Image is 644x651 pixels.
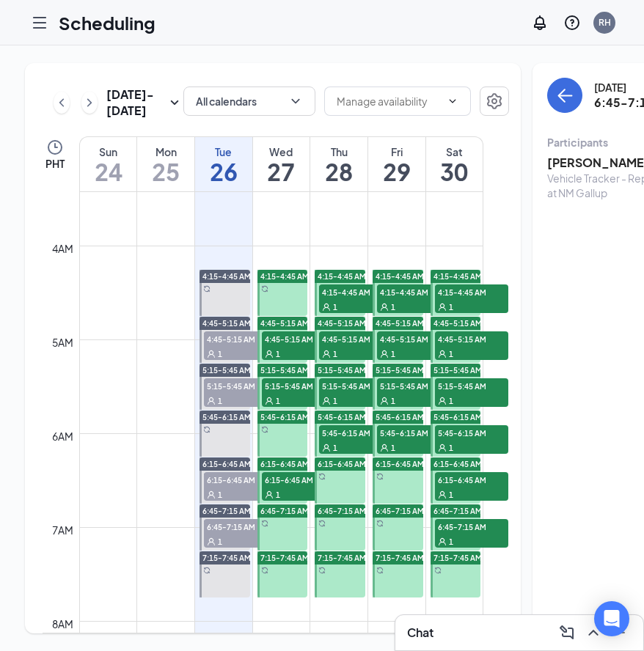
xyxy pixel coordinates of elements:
span: 1 [449,537,453,547]
span: 4:15-4:45 AM [319,284,392,299]
h3: [DATE] - [DATE] [106,87,166,119]
svg: Sync [203,285,211,293]
svg: User [438,350,447,358]
span: 4:45-5:15 AM [202,318,251,328]
span: 1 [218,537,222,547]
span: 1 [391,396,395,406]
div: Sat [426,144,483,159]
span: 7:15-7:45 AM [376,553,424,563]
span: 7:15-7:45 AM [260,553,309,563]
svg: User [380,350,389,358]
svg: ChevronUp [585,624,602,641]
h1: 30 [426,159,483,184]
svg: User [380,397,389,405]
span: 5:45-6:15 AM [433,412,482,422]
svg: User [265,350,274,358]
svg: Sync [261,520,268,527]
div: 4am [49,240,76,257]
svg: ChevronRight [82,94,97,111]
svg: User [322,397,331,405]
div: Wed [253,144,310,159]
span: 6:15-6:45 AM [204,472,277,487]
h1: 25 [137,159,194,184]
svg: Sync [434,567,442,574]
svg: Sync [318,473,326,480]
span: 5:45-6:15 AM [202,412,251,422]
a: August 26, 2025 [195,137,252,191]
span: 5:15-5:45 AM [377,378,450,393]
span: 1 [333,396,337,406]
div: 6am [49,428,76,444]
span: 1 [218,396,222,406]
span: 5:15-5:45 AM [318,365,366,375]
span: 5:45-6:15 AM [319,425,392,440]
svg: ArrowLeft [556,87,574,104]
svg: User [207,350,216,358]
svg: User [207,397,216,405]
span: 1 [276,396,280,406]
span: 4:15-4:45 AM [202,271,251,282]
svg: Sync [376,473,384,480]
div: Mon [137,144,194,159]
div: Sun [80,144,136,159]
span: 7:15-7:45 AM [318,553,366,563]
div: RH [599,16,611,29]
span: 5:45-6:15 AM [435,425,508,440]
svg: User [322,444,331,452]
span: 4:45-5:15 AM [435,331,508,346]
span: 5:45-6:15 AM [376,412,424,422]
div: Tue [195,144,252,159]
svg: Settings [486,92,503,110]
span: 4:15-4:45 AM [318,271,366,282]
span: 6:15-6:45 AM [376,459,424,469]
button: ChevronUp [582,621,605,644]
span: 5:45-6:15 AM [260,412,309,422]
span: 5:15-5:45 AM [319,378,392,393]
span: 1 [333,302,337,312]
a: August 30, 2025 [426,137,483,191]
span: 1 [391,302,395,312]
svg: Sync [203,567,211,574]
span: 4:45-5:15 AM [433,318,482,328]
svg: Sync [261,567,268,574]
span: 4:45-5:15 AM [204,331,277,346]
span: 4:15-4:45 AM [435,284,508,299]
a: August 24, 2025 [80,137,136,191]
div: Fri [368,144,425,159]
svg: User [207,537,216,546]
svg: Clock [46,139,64,156]
span: 4:15-4:45 AM [377,284,450,299]
span: 1 [449,396,453,406]
span: 4:15-4:45 AM [260,271,309,282]
span: 1 [449,349,453,359]
a: Settings [480,87,509,119]
svg: User [322,303,331,312]
svg: QuestionInfo [563,14,581,32]
svg: User [322,350,331,358]
span: 5:15-5:45 AM [262,378,335,393]
span: 4:45-5:15 AM [376,318,424,328]
span: 5:15-5:45 AM [204,378,277,393]
span: 4:45-5:15 AM [262,331,335,346]
span: 6:15-6:45 AM [260,459,309,469]
a: August 29, 2025 [368,137,425,191]
span: 6:45-7:15 AM [202,506,251,516]
span: 6:15-6:45 AM [262,472,335,487]
span: 6:45-7:15 AM [318,506,366,516]
button: All calendarsChevronDown [183,87,315,116]
span: 6:45-7:15 AM [435,519,508,534]
span: 6:45-7:15 AM [376,506,424,516]
a: August 25, 2025 [137,137,194,191]
h1: 24 [80,159,136,184]
span: 1 [391,349,395,359]
svg: Sync [376,567,384,574]
span: 7:15-7:45 AM [433,553,482,563]
div: Thu [310,144,367,159]
h1: 27 [253,159,310,184]
span: 1 [276,490,280,500]
svg: ChevronLeft [54,94,69,111]
span: 4:45-5:15 AM [260,318,309,328]
svg: User [438,490,447,499]
span: 5:45-6:15 AM [377,425,450,440]
input: Manage availability [337,93,441,109]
